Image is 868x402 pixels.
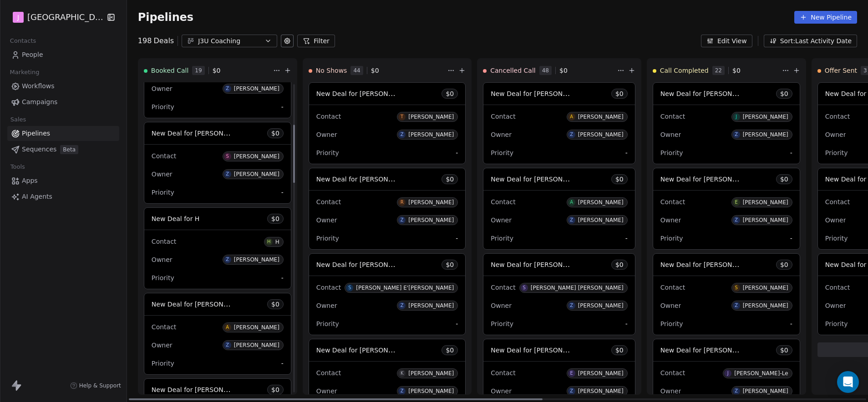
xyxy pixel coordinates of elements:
div: A [226,324,229,331]
span: Contact [491,284,515,291]
span: $ 0 [271,300,279,309]
span: Marketing [6,65,43,79]
div: New Deal for [PERSON_NAME]$0ContactR[PERSON_NAME]OwnerZ[PERSON_NAME]Priority- [309,168,466,250]
span: - [625,319,628,328]
span: Owner [660,131,681,138]
span: Owner [316,216,337,224]
div: New Deal for [PERSON_NAME]$0ContactJ[PERSON_NAME]OwnerZ[PERSON_NAME]Priority- [653,82,800,164]
div: [PERSON_NAME] [578,199,624,206]
span: Owner [825,131,846,138]
div: [PERSON_NAME] [234,153,279,160]
div: Call Completed22$0 [653,59,780,82]
span: Contact [491,369,515,377]
div: Cancelled Call48$0 [483,59,615,82]
div: Z [735,216,738,224]
span: Priority [316,149,339,156]
span: Priority [660,320,683,327]
span: Deals [153,35,174,46]
span: Priority [316,320,339,327]
span: Offer Sent [825,66,857,75]
span: Priority [825,235,848,242]
span: Sequences [22,145,56,154]
div: New Deal for [PERSON_NAME]$0ContactS[PERSON_NAME]OwnerZ[PERSON_NAME]Priority- [144,122,291,204]
span: Beta [60,145,78,154]
span: - [456,234,458,243]
div: A [570,113,573,121]
div: [PERSON_NAME] [743,199,788,206]
span: Owner [660,216,681,224]
span: J [17,13,19,22]
div: R [401,199,404,206]
span: Cancelled Call [490,66,535,75]
div: [PERSON_NAME] [PERSON_NAME] [531,285,624,291]
div: Z [735,131,738,138]
span: New Deal for [PERSON_NAME] [660,260,756,269]
span: Owner [491,387,512,395]
span: Owner [491,131,512,138]
a: Workflows [7,79,119,94]
div: J [727,370,729,377]
span: Contact [825,198,850,206]
span: Contact [660,198,685,206]
span: $ 0 [780,346,788,355]
span: [GEOGRAPHIC_DATA] [27,11,104,23]
div: Z [226,256,229,263]
span: Priority [152,360,174,367]
span: Owner [316,387,337,395]
span: - [790,319,792,328]
div: Z [226,342,229,349]
span: $ 0 [780,175,788,184]
button: New Pipeline [794,11,857,24]
span: Priority [825,320,848,327]
div: Booked Call19$0 [144,59,271,82]
div: H [275,239,279,245]
span: Contact [152,323,176,331]
button: J[GEOGRAPHIC_DATA] [11,10,100,25]
div: New Deal for H$0ContactHHOwnerZ[PERSON_NAME]Priority- [144,207,291,289]
div: New Deal for [PERSON_NAME]$0ContactE[PERSON_NAME]OwnerZ[PERSON_NAME]Priority- [653,168,800,250]
span: Contacts [6,34,40,48]
span: Tools [6,160,29,174]
span: 19 [192,66,204,75]
span: Booked Call [151,66,188,75]
div: New Deal for [PERSON_NAME] E'[PERSON_NAME]$0ContactS[PERSON_NAME] E'[PERSON_NAME]OwnerZ[PERSON_NA... [309,253,466,335]
span: $ 0 [559,66,568,75]
button: Sort: Last Activity Date [764,35,857,47]
div: [PERSON_NAME] [578,388,624,394]
span: New Deal for [PERSON_NAME] [316,89,412,98]
span: Owner [152,85,173,92]
div: S [348,284,351,291]
button: Filter [297,35,335,47]
span: 48 [539,66,552,75]
div: [PERSON_NAME] [578,370,624,377]
a: SequencesBeta [7,142,119,157]
div: S [523,284,526,291]
span: Priority [152,274,174,281]
span: 22 [712,66,725,75]
div: [PERSON_NAME] [408,370,454,377]
span: New Deal for [PERSON_NAME] [316,175,412,183]
div: Z [570,387,573,395]
span: Owner [660,302,681,309]
span: Contact [660,284,685,291]
span: - [281,188,284,197]
span: $ 0 [446,89,454,98]
span: People [22,50,43,60]
span: Priority [491,320,513,327]
div: [PERSON_NAME] [743,388,788,394]
div: A [570,199,573,206]
div: [PERSON_NAME] [743,302,788,309]
div: [PERSON_NAME] [408,199,454,206]
div: [PERSON_NAME] [408,114,454,120]
span: Campaigns [22,97,57,107]
span: Contact [316,198,341,206]
div: Z [401,302,404,309]
div: J [736,113,737,121]
div: [PERSON_NAME] [743,217,788,223]
span: $ 0 [271,129,279,138]
div: [PERSON_NAME] [743,285,788,291]
span: New Deal for [PERSON_NAME]-Le [660,346,766,354]
span: New Deal for [PERSON_NAME] [660,89,756,98]
span: $ 0 [213,66,221,75]
span: Owner [825,302,846,309]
